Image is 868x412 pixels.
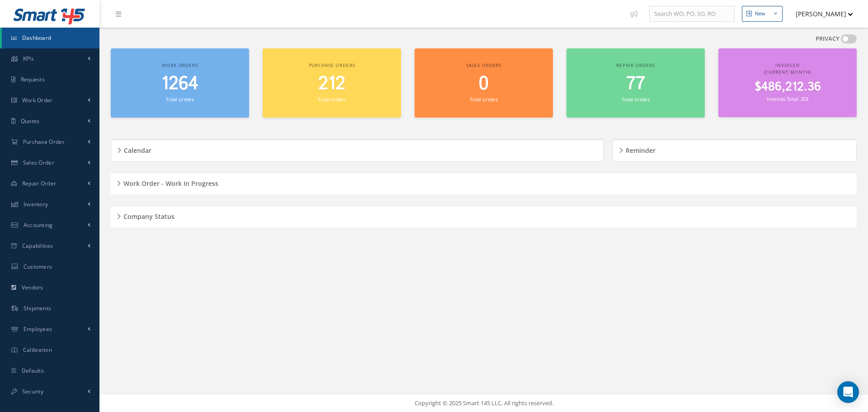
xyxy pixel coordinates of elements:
span: Work orders [162,62,198,68]
span: Work Order [22,96,53,104]
span: $486,212.36 [755,78,821,96]
a: Sales orders 0 Total orders [415,48,553,118]
span: Security [22,388,43,395]
h5: Work Order - Work In Progress [121,177,218,188]
span: Quotes [21,117,40,125]
button: [PERSON_NAME] [787,5,853,23]
span: 212 [318,71,345,97]
label: PRIVACY [816,34,840,43]
span: Invoiced [775,62,800,68]
a: Work orders 1264 Total orders [111,48,249,118]
input: Search WO, PO, SO, RO [649,6,735,22]
span: Purchase orders [309,62,355,68]
span: Employees [24,325,52,333]
small: Total orders [470,96,498,103]
span: Defaults [22,367,44,374]
span: 0 [479,71,489,97]
h5: Calendar [121,144,151,155]
span: Sales Order [23,159,54,166]
h5: Company Status [121,210,175,221]
h5: Reminder [623,144,656,155]
span: (Current Month) [764,69,811,75]
span: KPIs [23,55,34,62]
span: Vendors [22,284,43,291]
span: Inventory [24,200,48,208]
span: Shipments [24,304,52,312]
small: Total orders [622,96,650,103]
small: Invoices Total: 253 [767,95,808,102]
span: Dashboard [22,34,52,42]
div: New [755,10,765,18]
a: Repair orders 77 Total orders [566,48,705,118]
span: Sales orders [466,62,501,68]
a: Purchase orders 212 Total orders [263,48,401,118]
span: Calibration [23,346,52,354]
a: Invoiced (Current Month) $486,212.36 Invoices Total: 253 [718,48,857,117]
button: New [742,6,783,22]
span: 1264 [161,71,198,97]
span: Purchase Order [23,138,65,146]
span: Requests [21,76,45,83]
span: Accounting [24,221,53,229]
div: Open Intercom Messenger [837,381,859,403]
span: Capabilities [22,242,53,250]
span: Repair Order [22,180,57,187]
span: 77 [626,71,645,97]
a: Dashboard [2,28,99,48]
div: Copyright © 2025 Smart 145 LLC. All rights reserved. [108,399,859,408]
span: Customers [24,263,52,270]
span: Repair orders [616,62,655,68]
small: Total orders [318,96,346,103]
small: Total orders [166,96,194,103]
